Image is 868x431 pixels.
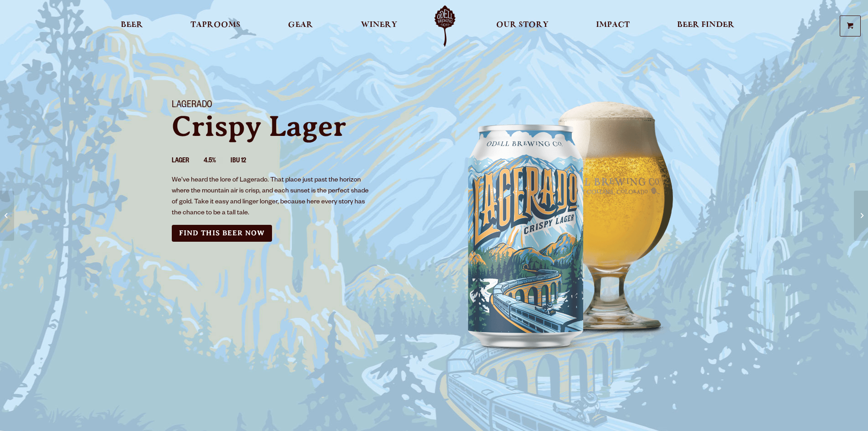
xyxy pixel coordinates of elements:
span: Winery [361,21,397,29]
li: 4.5% [204,156,231,167]
p: Crispy Lager [172,112,423,141]
span: Taprooms [190,21,241,29]
p: We’ve heard the lore of Lagerado. That place just past the horizon where the mountain air is cris... [172,175,373,219]
a: Beer [115,5,149,47]
a: Gear [282,5,319,47]
a: Beer Finder [671,5,740,47]
a: Impact [590,5,636,47]
li: IBU 12 [231,156,261,167]
li: Lager [172,156,204,167]
span: Our Story [496,21,549,29]
a: Find this Beer Now [172,225,272,242]
a: Our Story [490,5,555,47]
a: Taprooms [185,5,247,47]
a: Odell Home [428,5,462,47]
span: Impact [596,21,630,29]
span: Gear [288,21,313,29]
a: Winery [355,5,403,47]
span: Beer [121,21,143,29]
span: Beer Finder [677,21,734,29]
h1: Lagerado [172,100,423,112]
